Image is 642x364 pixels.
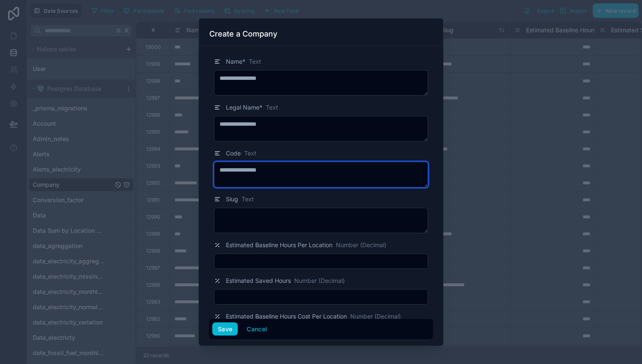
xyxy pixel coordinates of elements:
span: Legal Name * [226,103,262,112]
span: Name * [226,57,245,66]
h3: Create a Company [209,29,277,39]
span: Estimated Saved Hours [226,277,291,285]
span: Number (Decimal) [336,241,386,249]
span: Estimated Baseline Hours Per Location [226,241,332,249]
button: Cancel [241,322,273,336]
span: Slug [226,195,238,203]
span: Estimated Baseline Hours Cost Per Location [226,312,347,321]
span: Text [242,195,254,203]
span: Number (Decimal) [350,312,401,321]
button: Save [212,322,238,336]
span: Text [249,57,261,66]
span: Code [226,149,241,158]
span: Text [244,149,256,158]
span: Text [266,103,278,112]
span: Number (Decimal) [294,277,345,285]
